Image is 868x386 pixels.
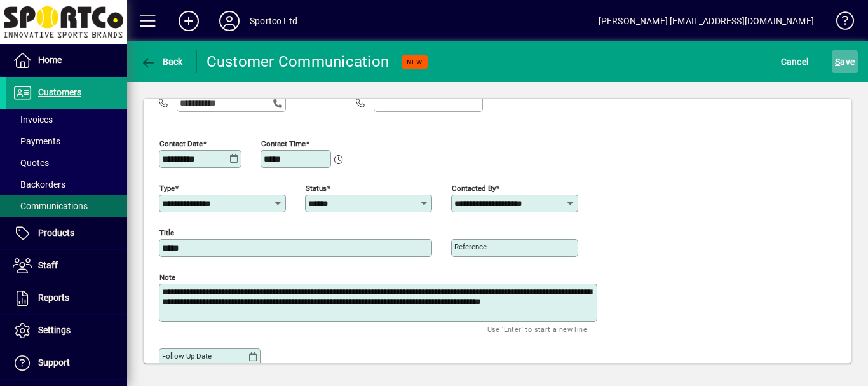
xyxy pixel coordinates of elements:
span: Communications [13,201,88,211]
button: Cancel [778,50,812,73]
a: Communications [6,195,127,217]
span: Invoices [13,114,53,125]
span: Staff [38,260,58,270]
div: [PERSON_NAME] [EMAIL_ADDRESS][DOMAIN_NAME] [599,11,814,31]
button: Add [168,10,209,32]
span: Backorders [13,179,65,190]
span: Home [38,55,62,65]
a: Reports [6,282,127,314]
span: Quotes [13,158,49,168]
span: ave [835,52,855,72]
mat-label: Title [159,228,174,237]
mat-hint: Use 'Enter' to start a new line [487,322,587,336]
mat-label: Follow up date [162,352,212,361]
mat-label: Note [159,272,175,281]
a: Invoices [6,109,127,130]
span: Reports [38,293,69,303]
app-page-header-button: Back [127,50,197,73]
span: NEW [407,58,423,66]
button: Profile [209,10,250,32]
button: Back [137,50,186,73]
span: Products [38,228,74,238]
button: Save [832,50,858,73]
span: Support [38,357,70,368]
mat-label: Reference [454,242,487,251]
span: Payments [13,136,60,146]
mat-label: Contact date [159,139,203,148]
a: Backorders [6,174,127,195]
a: Home [6,45,127,76]
a: Settings [6,315,127,347]
div: Sportco Ltd [250,11,297,31]
span: Settings [38,325,71,335]
span: Customers [38,87,81,97]
a: Staff [6,250,127,282]
mat-label: Type [159,183,175,192]
mat-label: Contacted by [452,183,496,192]
div: Customer Communication [207,52,390,72]
a: Payments [6,130,127,152]
span: S [835,57,840,67]
a: Products [6,217,127,249]
span: Cancel [781,52,809,72]
mat-label: Status [306,183,327,192]
a: Support [6,347,127,379]
a: Quotes [6,152,127,174]
mat-label: Contact time [261,139,306,148]
span: Back [140,57,183,67]
a: Knowledge Base [827,3,852,44]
